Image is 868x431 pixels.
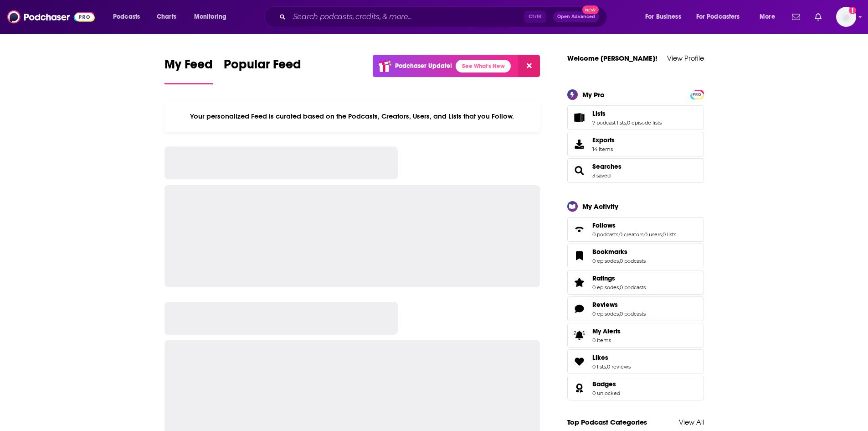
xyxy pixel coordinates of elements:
a: 0 episodes [592,311,619,317]
span: Exports [592,136,615,144]
a: Ratings [570,276,589,289]
div: My Pro [582,90,605,99]
span: Logged in as luilaking [836,7,856,27]
a: Lists [570,111,589,124]
button: open menu [107,10,152,24]
a: Welcome [PERSON_NAME]! [567,54,657,62]
img: Podchaser - Follow, Share and Rate Podcasts [7,8,95,26]
p: Podchaser Update! [395,62,452,70]
span: Exports [570,138,589,151]
a: Likes [570,355,589,368]
span: Likes [567,349,704,374]
a: 0 episodes [592,284,619,291]
a: My Alerts [567,323,704,348]
span: Follows [567,217,704,242]
span: Reviews [567,296,704,321]
span: Searches [567,158,704,183]
span: , [619,284,620,291]
a: Reviews [592,301,646,309]
a: Searches [592,162,621,171]
a: 0 podcasts [620,284,646,291]
a: Exports [567,132,704,156]
a: Likes [592,353,631,362]
a: 0 episode lists [627,119,662,126]
a: Badges [592,380,620,388]
a: 0 reviews [607,363,631,370]
a: Show notifications dropdown [788,9,804,25]
a: 0 users [644,231,662,238]
span: Likes [592,353,608,362]
span: My Alerts [570,329,589,342]
a: 0 unlocked [592,390,620,396]
a: See What's New [456,60,511,73]
button: open menu [753,10,786,24]
span: Lists [567,105,704,130]
span: , [606,363,607,370]
input: Search podcasts, credits, & more... [289,10,524,24]
span: For Podcasters [696,10,740,23]
a: 0 episodes [592,258,619,264]
span: , [643,231,644,238]
span: My Alerts [592,327,621,335]
span: 14 items [592,146,615,152]
div: My Activity [582,202,618,211]
span: Podcasts [113,10,140,23]
span: Ctrl K [524,11,546,23]
span: My Feed [164,57,213,78]
a: View All [679,418,704,426]
span: More [760,10,775,23]
a: 0 podcasts [620,258,646,264]
span: For Business [645,10,681,23]
a: 3 saved [592,172,611,179]
img: User Profile [836,7,856,27]
a: 7 podcast lists [592,119,626,126]
button: open menu [690,10,753,24]
span: , [619,258,620,264]
span: Badges [592,380,616,388]
span: Reviews [592,301,618,309]
div: Your personalized Feed is curated based on the Podcasts, Creators, Users, and Lists that you Follow. [164,101,540,132]
a: View Profile [667,54,704,62]
a: 0 creators [619,231,643,238]
a: 0 podcasts [620,311,646,317]
span: Bookmarks [592,248,627,256]
div: Search podcasts, credits, & more... [273,6,616,27]
span: Lists [592,109,606,118]
span: , [618,231,619,238]
a: Searches [570,164,589,177]
button: open menu [639,10,693,24]
a: Charts [151,10,182,24]
a: PRO [692,90,703,97]
a: 0 lists [592,363,606,370]
span: Follows [592,221,616,229]
a: Reviews [570,302,589,315]
a: My Feed [164,57,213,84]
span: Badges [567,376,704,400]
a: Bookmarks [570,249,589,262]
span: Bookmarks [567,244,704,268]
button: Open AdvancedNew [553,11,599,22]
a: Badges [570,382,589,395]
a: Follows [570,223,589,236]
button: open menu [188,10,238,24]
a: Bookmarks [592,248,646,256]
span: Ratings [592,274,615,282]
a: Ratings [592,274,646,282]
span: Charts [157,10,176,23]
svg: Add a profile image [849,7,856,14]
span: PRO [692,91,703,98]
button: Show profile menu [836,7,856,27]
a: Show notifications dropdown [811,9,825,25]
span: 0 items [592,337,621,343]
span: , [619,311,620,317]
a: Follows [592,221,676,229]
span: New [582,5,599,14]
a: 0 podcasts [592,231,618,238]
span: , [662,231,663,238]
span: Open Advanced [557,15,595,19]
a: Top Podcast Categories [567,418,647,426]
a: Lists [592,109,662,118]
